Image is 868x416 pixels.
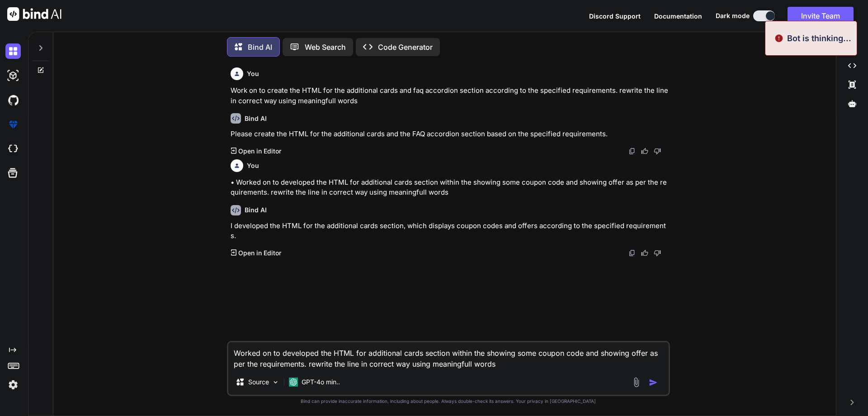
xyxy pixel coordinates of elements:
[787,32,851,44] p: Bot is thinking...
[245,114,267,123] h6: Bind AI
[654,12,702,20] span: Documentation
[227,398,670,405] p: Bind can provide inaccurate information, including about people. Always double-check its answers....
[589,12,641,20] span: Discord Support
[654,11,702,21] button: Documentation
[5,141,21,157] img: cloudideIcon
[641,148,648,155] img: like
[649,378,658,387] img: icon
[272,378,279,386] img: Pick Models
[247,69,259,78] h6: You
[248,378,269,387] p: Source
[238,147,281,156] p: Open in Editor
[5,377,21,392] img: settings
[654,148,661,155] img: dislike
[378,42,433,53] p: Code Generator
[231,129,668,139] p: Please create the HTML for the additional cards and the FAQ accordion section based on the specif...
[716,11,750,20] span: Dark mode
[641,249,648,257] img: like
[248,42,272,53] p: Bind AI
[302,378,340,387] p: GPT-4o min..
[238,249,281,258] p: Open in Editor
[231,86,668,106] p: Work on to create the HTML for the additional cards and faq accordion section according to the sp...
[631,377,642,387] img: attachment
[654,249,661,257] img: dislike
[5,68,21,83] img: darkAi-studio
[5,43,21,59] img: darkChat
[228,342,669,369] textarea: Worked on to developed the HTML for additional cards section within the showing some coupon code ...
[5,92,21,108] img: githubDark
[5,117,21,132] img: premium
[7,7,61,21] img: Bind AI
[774,32,783,44] img: alert
[231,177,668,198] p: • Worked on to developed the HTML for additional cards section within the showing some coupon cod...
[628,249,636,257] img: copy
[247,161,259,170] h6: You
[788,7,854,25] button: Invite Team
[231,221,668,241] p: I developed the HTML for the additional cards section, which displays coupon codes and offers acc...
[305,42,346,53] p: Web Search
[628,148,636,155] img: copy
[289,378,298,387] img: GPT-4o mini
[245,206,267,215] h6: Bind AI
[589,11,641,21] button: Discord Support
